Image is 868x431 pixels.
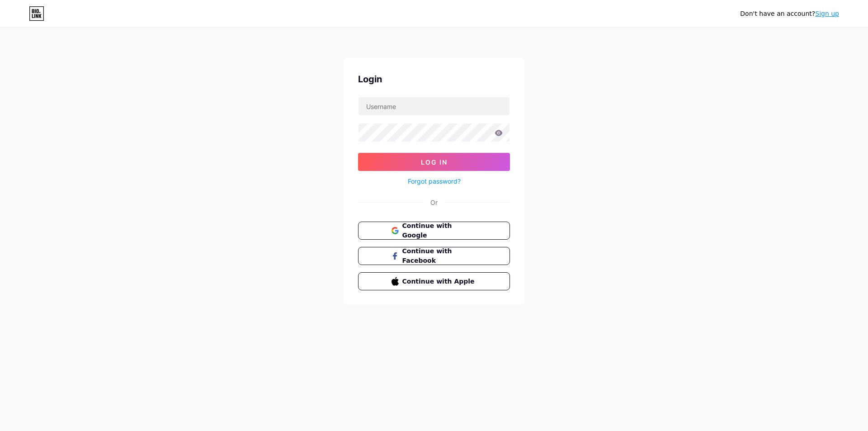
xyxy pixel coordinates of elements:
[358,247,510,265] button: Continue with Facebook
[421,158,448,166] span: Log In
[402,246,477,265] span: Continue with Facebook
[359,97,509,115] input: Username
[358,153,510,171] button: Log In
[402,221,477,240] span: Continue with Google
[402,277,477,286] span: Continue with Apple
[358,222,510,240] button: Continue with Google
[358,272,510,290] button: Continue with Apple
[408,176,461,186] a: Forgot password?
[740,9,839,19] div: Don't have an account?
[815,10,839,17] a: Sign up
[430,198,438,207] div: Or
[358,72,510,86] div: Login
